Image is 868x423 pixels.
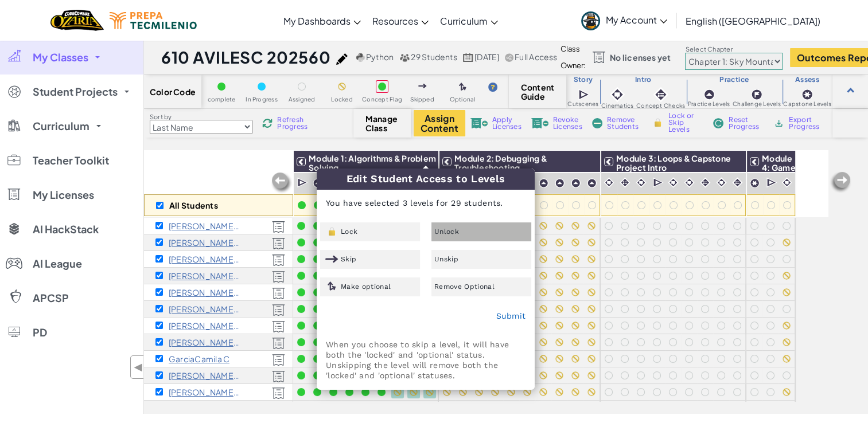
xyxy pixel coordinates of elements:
img: IconCutscene.svg [653,177,664,189]
span: Python [366,52,394,62]
span: Capstone Levels [783,101,831,107]
span: Apply Licenses [492,116,521,130]
img: MultipleUsers.png [399,53,410,62]
a: Ozaria by CodeCombat logo [50,9,104,32]
img: calendar.svg [463,53,473,62]
span: My Licenses [33,190,94,200]
img: Licensed [272,387,285,399]
p: Marlene Nalani Garcia Bistrain B [169,338,240,347]
img: IconCinematic.svg [781,177,792,188]
img: IconInteractive.svg [732,177,743,188]
img: IconLicenseApply.svg [470,118,488,128]
p: Andres Cuevas Corona A [169,271,240,280]
p: You have selected 3 levels for 29 students. [317,189,534,217]
span: My Classes [33,52,88,62]
img: Tecmilenio logo [110,12,197,29]
img: Licensed [272,254,285,267]
img: IconPracticeLevel.svg [587,178,597,188]
img: Licensed [272,304,285,316]
span: Remove Optional [434,283,495,290]
img: IconCapstoneLevel.svg [750,178,760,188]
span: Concept Flag [362,96,402,103]
span: Cutscenes [567,101,598,107]
p: Patricio Resendiz Montoya A [169,321,240,330]
span: In Progress [246,96,278,103]
p: GarciaCamila C [169,354,229,363]
img: Licensed [272,271,285,283]
img: Licensed [272,370,285,383]
img: IconInteractive.svg [700,177,711,188]
a: My Account [575,2,673,38]
p: Ana Victoria Ruiz Lopez A [169,254,240,264]
span: Cinematics [601,103,633,109]
a: Resources [367,5,434,36]
span: Revoke Licenses [553,116,582,130]
img: Licensed [272,221,285,233]
img: IconReset.svg [713,118,724,128]
img: IconCutscene.svg [766,177,777,189]
span: Assigned [289,96,316,103]
img: IconCinematic.svg [668,177,679,188]
span: Module 1: Algorithms & Problem Solving [309,153,436,173]
span: Content Guide [521,83,555,101]
a: Curriculum [434,5,504,36]
img: Home [50,9,104,32]
img: IconCinematic.svg [716,177,727,188]
a: My Dashboards [278,5,367,36]
img: IconLicenseRevoke.svg [531,118,548,128]
h1: 610 AVILESC 202560 [161,46,330,68]
img: IconPracticeLevel.svg [555,178,565,188]
img: Licensed [272,287,285,300]
span: Module 3: Loops & Capstone Project Intro [616,153,731,173]
img: IconInteractive.svg [653,87,669,103]
h3: Intro [600,75,687,84]
p: When you choose to skip a level, it will have both the 'locked' and 'optional' status. Unskipping... [326,339,526,381]
span: Module 2: Debugging & Troubleshooting [454,153,547,173]
img: IconOptionalLevel.svg [459,83,466,92]
p: Matias De La Fuente Cabrera C [169,371,240,380]
img: IconSkippedLevel.svg [418,84,427,88]
img: IconCinematic.svg [604,177,614,188]
span: Curriculum [440,15,488,27]
span: My Dashboards [283,15,351,27]
span: AI HackStack [33,224,99,234]
span: Lock [341,228,357,235]
img: Arrow_Left_Inactive.png [270,171,293,194]
img: IconPracticeLevel.svg [539,178,548,188]
img: IconCinematic.svg [636,177,647,188]
span: Reset Progress [729,116,763,130]
span: Export Progress [789,116,824,130]
p: Angelica Alejandra Juarez Lepe A [169,288,240,297]
img: IconPracticeLevel.svg [313,178,322,188]
p: Esteban Rico e [169,387,240,397]
p: All Students [169,201,218,210]
img: Licensed [272,320,285,333]
h3: Practice [687,75,782,84]
span: Full Access [515,52,558,62]
img: IconPracticeLevel.svg [571,178,581,188]
span: Student Projects [33,87,118,97]
img: IconOptionalLevel.svg [325,281,338,292]
img: Licensed [272,337,285,350]
span: Skip [341,256,356,263]
p: Noelia López Castillo a [169,238,240,247]
span: Challenge Levels [733,101,781,107]
span: Optional [450,96,476,103]
span: Practice Levels [688,101,730,107]
label: Sort by [150,112,252,122]
div: Class Owner: [560,41,586,74]
img: Arrow_Left_Inactive.png [829,171,852,194]
img: IconCutscene.svg [297,177,308,189]
img: IconRemoveStudents.svg [592,118,602,128]
span: Lock or Skip Levels [668,112,702,133]
h3: Story [566,75,600,84]
span: Manage Class [365,114,399,132]
span: Refresh Progress [277,116,313,130]
img: IconChallengeLevel.svg [751,89,762,100]
img: IconReload.svg [262,118,273,128]
span: English ([GEOGRAPHIC_DATA]) [686,15,820,27]
span: Unlock [434,228,459,235]
span: No licenses yet [610,53,671,62]
span: Locked [331,96,352,103]
a: English ([GEOGRAPHIC_DATA]) [680,5,826,36]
